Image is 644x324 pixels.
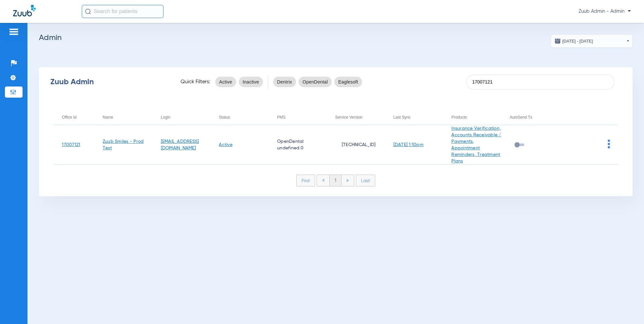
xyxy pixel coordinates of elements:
[13,5,36,16] img: Zuub Logo
[62,114,76,121] div: Office Id
[338,79,358,85] span: Eaglesoft
[62,143,80,147] a: 17007121
[356,175,375,186] li: Last
[466,75,615,89] input: SEARCH office ID, email, name
[161,114,211,121] div: Login
[82,5,164,18] input: Search for patients
[219,143,233,147] a: Active
[273,75,362,88] mat-chip-listbox: pms-filters
[9,28,19,36] img: hamburger-icon
[219,79,232,85] span: Active
[335,114,385,121] div: Service Version
[554,38,561,44] img: date.svg
[277,79,292,85] span: Dentrix
[39,34,633,41] h2: Admin
[181,79,210,85] span: Quick Filters:
[269,125,327,165] td: OpenDental undefined.0
[219,114,269,121] div: Status
[451,114,467,121] div: Products
[346,179,349,182] img: arrow-right-blue.svg
[451,114,501,121] div: Products
[303,79,328,85] span: OpenDental
[62,114,94,121] div: Office Id
[322,179,324,182] img: arrow-left-blue.svg
[551,34,633,48] button: [DATE] - [DATE]
[103,114,153,121] div: Name
[103,139,144,150] a: Zuub Smiles - Prod Test
[161,139,199,150] a: [EMAIL_ADDRESS][DOMAIN_NAME]
[608,140,610,148] img: group-dot-blue.svg
[451,126,501,163] a: Insurance Verification, Accounts Receivable / Payments, Appointment Reminders, Treatment Plans
[579,8,631,15] span: Zuub Admin - Admin
[85,9,91,14] img: Search Icon
[393,114,444,121] div: Last Sync
[393,114,411,121] div: Last Sync
[243,79,259,85] span: Inactive
[296,175,315,186] li: First
[215,75,263,88] mat-chip-listbox: status-filters
[219,114,230,121] div: Status
[103,114,113,121] div: Name
[393,143,424,147] a: [DATE] 1:10pm
[327,125,385,165] td: [TECHNICAL_ID]
[50,79,169,85] div: Zuub Admin
[510,114,532,121] div: AutoSend Tx
[277,114,327,121] div: PMS
[611,293,644,324] iframe: Chat Widget
[161,114,170,121] div: Login
[335,114,362,121] div: Service Version
[329,175,341,186] li: 1
[277,114,286,121] div: PMS
[510,114,560,121] div: AutoSend Tx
